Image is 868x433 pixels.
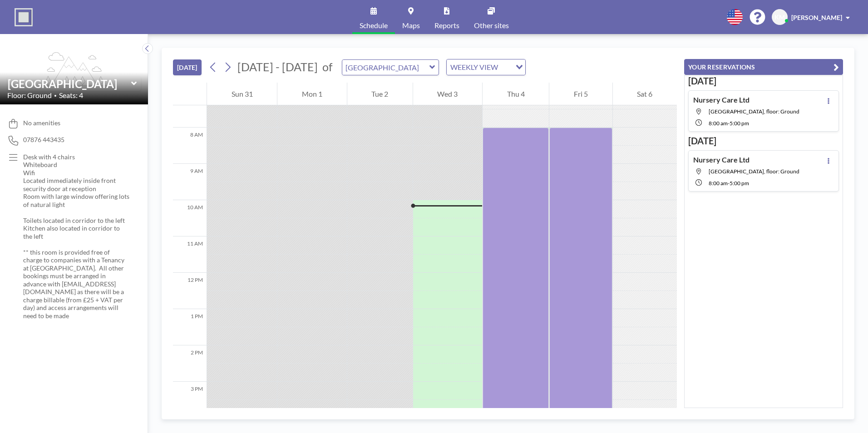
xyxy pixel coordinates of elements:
span: Westhill BC Meeting Room, floor: Ground [709,168,799,175]
p: Toilets located in corridor to the left [23,216,130,225]
span: KM [774,13,785,21]
span: Reports [434,22,459,29]
h3: [DATE] [688,75,839,87]
div: 9 AM [173,164,207,200]
div: 7 AM [173,91,207,128]
div: 8 AM [173,128,207,164]
span: [PERSON_NAME] [791,14,842,21]
div: Mon 1 [277,83,346,105]
span: Maps [402,22,420,29]
p: Desk with 4 chairs [23,153,130,161]
input: Westhill BC Meeting Room [342,60,429,75]
span: - [728,120,730,127]
p: Room with large window offering lots of natural light [23,192,130,208]
div: Wed 3 [413,83,482,105]
button: [DATE] [173,59,202,75]
span: • [54,93,57,98]
h4: Nursery Care Ltd [693,95,750,104]
p: Located immediately inside front security door at reception [23,177,130,192]
div: Sat 6 [613,83,677,105]
span: Floor: Ground [7,91,52,100]
div: 12 PM [173,273,207,309]
div: 3 PM [173,382,207,418]
div: Fri 5 [549,83,612,105]
span: 8:00 AM [709,120,728,127]
span: 5:00 PM [730,120,749,127]
div: 10 AM [173,200,207,236]
span: [DATE] - [DATE] [237,60,318,74]
span: of [322,60,332,74]
span: 5:00 PM [730,180,749,187]
span: Other sites [474,22,509,29]
div: 11 AM [173,236,207,273]
div: 2 PM [173,345,207,382]
span: Schedule [360,22,388,29]
input: Search for option [501,61,510,73]
span: 07876 443435 [23,136,64,144]
input: Westhill BC Meeting Room [8,77,131,90]
span: Westhill BC Meeting Room, floor: Ground [709,108,799,115]
h4: Nursery Care Ltd [693,155,750,164]
p: Wifi [23,169,130,177]
span: 8:00 AM [709,180,728,187]
div: 1 PM [173,309,207,345]
div: Search for option [447,59,525,75]
span: WEEKLY VIEW [449,61,500,73]
p: Kitchen also located in corridor to the left [23,224,130,240]
p: Whiteboard [23,161,130,169]
span: Seats: 4 [59,91,83,100]
span: No amenities [23,119,60,127]
div: Thu 4 [483,83,549,105]
h3: [DATE] [688,135,839,147]
span: - [728,180,730,187]
p: ** this room is provided free of charge to companies with a Tenancy at [GEOGRAPHIC_DATA]. All oth... [23,248,130,320]
div: Sun 31 [207,83,277,105]
img: organization-logo [15,8,33,26]
div: Tue 2 [347,83,413,105]
button: YOUR RESERVATIONS [684,59,843,75]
